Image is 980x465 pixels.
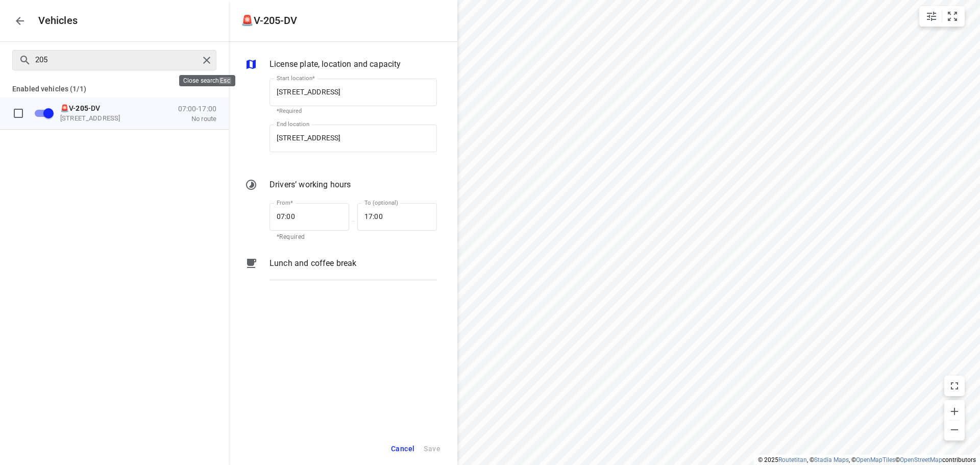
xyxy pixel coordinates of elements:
[178,114,216,123] p: No route
[245,58,437,72] div: License plate, location and capacity
[245,257,437,288] div: Lunch and coffee break
[277,232,342,242] p: *Required
[60,104,100,112] span: 🚨V- -DV
[76,104,88,112] b: 205
[386,438,419,459] button: Cancel
[778,456,807,463] a: Routetitan
[178,104,216,112] p: 07:00-17:00
[277,108,430,114] p: *Required
[35,52,199,68] input: Search vehicles
[942,6,963,27] button: Fit zoom
[29,103,54,123] span: Disable
[241,15,297,27] h5: 🚨V-205-DV
[60,114,162,122] p: [STREET_ADDRESS]
[921,6,942,27] button: Map settings
[269,58,401,70] p: License plate, location and capacity
[856,456,895,463] a: OpenMapTiles
[269,257,356,270] p: Lunch and coffee break
[758,456,976,463] li: © 2025 , © , © © contributors
[269,179,351,191] p: Drivers’ working hours
[900,456,942,463] a: OpenStreetMap
[391,443,414,455] span: Cancel
[814,456,849,463] a: Stadia Maps
[30,15,78,27] p: Vehicles
[349,217,357,225] p: —
[919,6,965,27] div: small contained button group
[245,179,437,193] div: Drivers’ working hours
